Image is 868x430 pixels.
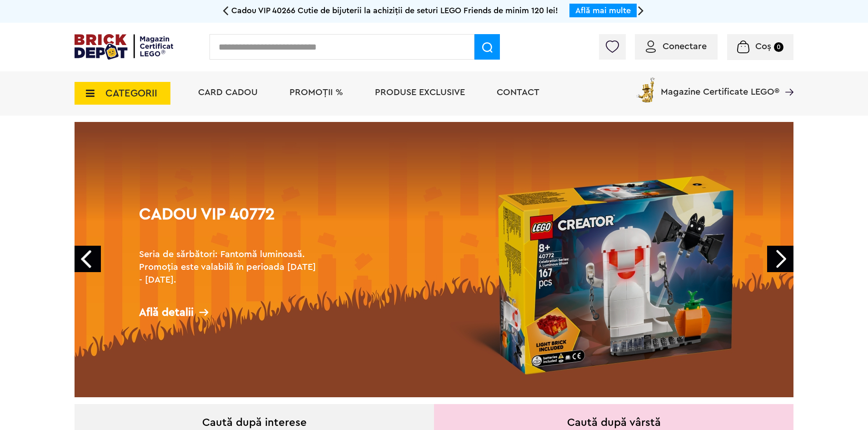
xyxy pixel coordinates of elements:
span: Magazine Certificate LEGO® [661,76,779,96]
h1: Cadou VIP 40772 [139,206,321,239]
span: Conectare [663,42,707,51]
a: Află mai multe [575,6,631,15]
span: Cadou VIP 40266 Cutie de bijuterii la achiziții de seturi LEGO Friends de minim 120 lei! [231,6,558,15]
a: Contact [497,88,539,97]
div: Află detalii [139,307,321,318]
a: Next [767,246,793,272]
a: PROMOȚII % [289,88,343,97]
span: CATEGORII [105,88,157,98]
a: Magazine Certificate LEGO® [779,76,793,85]
span: Coș [755,42,771,51]
a: Prev [75,246,101,272]
small: 0 [774,42,783,52]
a: Card Cadou [198,88,258,97]
a: Conectare [646,42,707,51]
h2: Seria de sărbători: Fantomă luminoasă. Promoția este valabilă în perioada [DATE] - [DATE]. [139,248,321,286]
a: Cadou VIP 40772Seria de sărbători: Fantomă luminoasă. Promoția este valabilă în perioada [DATE] -... [75,122,793,397]
a: Produse exclusive [375,88,465,97]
